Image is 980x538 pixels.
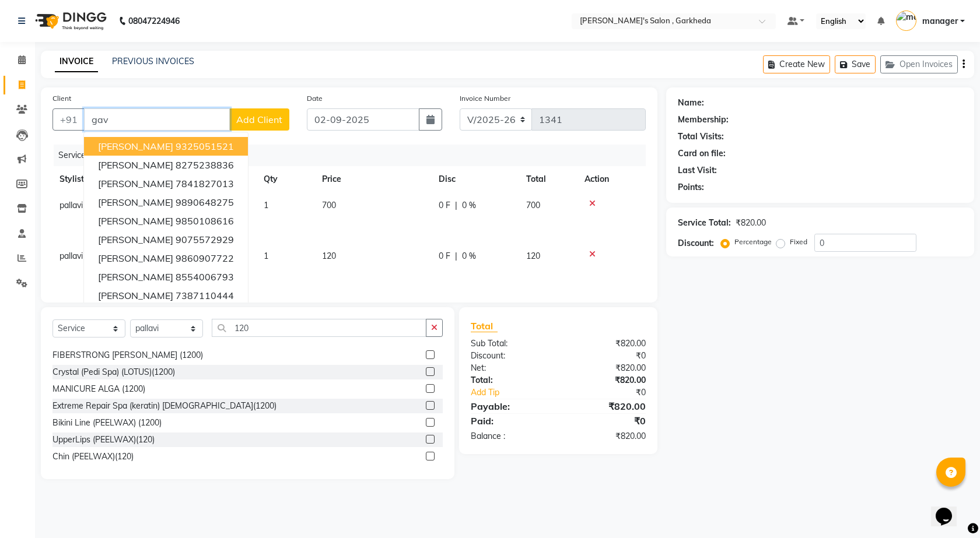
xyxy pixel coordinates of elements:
[462,414,558,428] div: Paid:
[176,290,234,301] ngb-highlight: 7387110444
[931,491,968,526] iframe: chat widget
[98,159,173,171] span: [PERSON_NAME]
[52,434,155,446] div: UpperLips (PEELWAX)(120)
[257,166,315,192] th: Qty
[98,140,173,152] span: [PERSON_NAME]
[52,366,175,378] div: Crystal (Pedi Spa) (LOTUS)(1200)
[98,252,173,264] span: [PERSON_NAME]
[176,271,234,283] ngb-highlight: 8554006793
[558,362,654,374] div: ₹820.00
[678,97,704,109] div: Name:
[558,374,654,386] div: ₹820.00
[30,5,110,37] img: logo
[128,5,180,37] b: 08047224946
[55,51,98,72] a: INVOICE
[229,108,289,131] button: Add Client
[98,271,173,283] span: [PERSON_NAME]
[84,108,230,131] input: Search by Name/Mobile/Email/Code
[52,166,169,192] th: Stylist
[462,374,558,386] div: Total:
[439,250,450,262] span: 0 F
[462,399,558,413] div: Payable:
[264,251,268,261] span: 1
[52,93,71,104] label: Client
[52,451,134,463] div: Chin (PEELWAX)(120)
[896,10,916,31] img: manager
[734,237,772,247] label: Percentage
[790,237,807,247] label: Fixed
[176,196,234,208] ngb-highlight: 9890648275
[264,200,268,210] span: 1
[60,200,83,210] span: pallavi
[236,114,282,125] span: Add Client
[52,108,85,131] button: +91
[212,319,426,337] input: Search or Scan
[462,199,476,212] span: 0 %
[52,400,276,412] div: Extreme Repair Spa (keratin) [DEMOGRAPHIC_DATA](1200)
[439,199,450,212] span: 0 F
[322,200,336,210] span: 700
[176,252,234,264] ngb-highlight: 9860907722
[98,234,173,245] span: [PERSON_NAME]
[763,55,830,73] button: Create New
[52,349,203,361] div: FIBERSTRONG [PERSON_NAME] (1200)
[462,362,558,374] div: Net:
[307,93,323,104] label: Date
[322,251,336,261] span: 120
[678,164,717,177] div: Last Visit:
[54,145,654,166] div: Services
[678,181,704,194] div: Points:
[176,159,234,171] ngb-highlight: 8275238836
[460,93,510,104] label: Invoice Number
[462,250,476,262] span: 0 %
[678,147,726,160] div: Card on file:
[176,234,234,245] ngb-highlight: 9075572929
[462,350,558,362] div: Discount:
[52,417,162,429] div: Bikini Line (PEELWAX) (1200)
[112,56,194,66] a: PREVIOUS INVOICES
[98,215,173,227] span: [PERSON_NAME]
[462,386,574,399] a: Add Tip
[558,350,654,362] div: ₹0
[52,383,145,395] div: MANICURE ALGA (1200)
[678,217,731,229] div: Service Total:
[526,200,540,210] span: 700
[558,414,654,428] div: ₹0
[60,251,83,261] span: pallavi
[678,114,729,126] div: Membership:
[678,131,724,143] div: Total Visits:
[176,215,234,227] ngb-highlight: 9850108616
[98,290,173,301] span: [PERSON_NAME]
[835,55,876,73] button: Save
[462,337,558,350] div: Sub Total:
[558,337,654,350] div: ₹820.00
[678,237,714,249] div: Discount:
[577,166,646,192] th: Action
[471,320,498,332] span: Total
[455,199,457,212] span: |
[315,166,432,192] th: Price
[519,166,577,192] th: Total
[98,178,173,189] span: [PERSON_NAME]
[736,217,766,229] div: ₹820.00
[455,250,457,262] span: |
[922,15,958,27] span: manager
[462,430,558,442] div: Balance :
[98,196,173,208] span: [PERSON_NAME]
[176,178,234,189] ngb-highlight: 7841827013
[558,430,654,442] div: ₹820.00
[558,399,654,413] div: ₹820.00
[176,140,234,152] ngb-highlight: 9325051521
[432,166,519,192] th: Disc
[574,386,654,399] div: ₹0
[526,251,540,261] span: 120
[880,55,958,73] button: Open Invoices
